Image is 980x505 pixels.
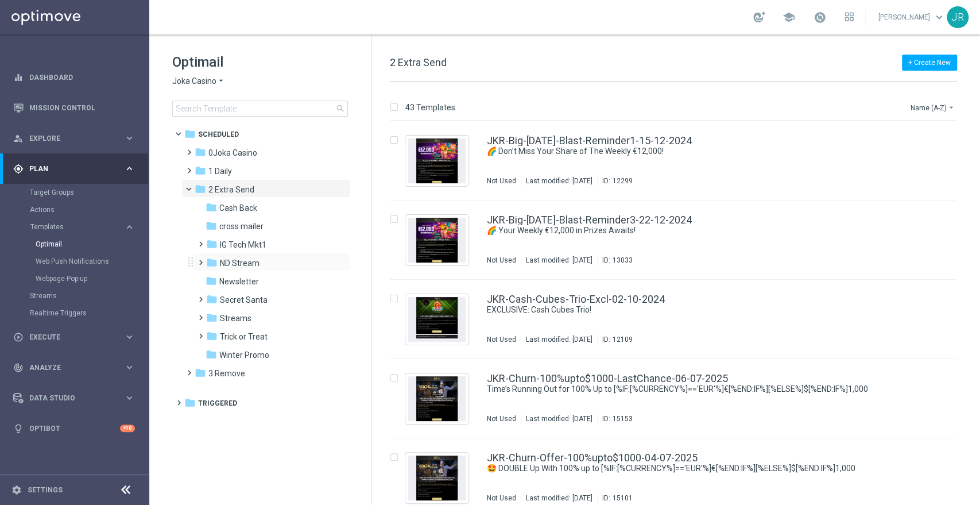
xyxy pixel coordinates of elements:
[521,335,597,344] div: Last modified: [DATE]
[487,494,516,503] div: Not Used
[13,62,135,92] div: Dashboard
[13,103,135,113] button: Mission Control
[487,384,908,395] div: Time’s Running Out for 100% Up to [%IF:[%CURRENCY%]=='EUR'%]€[%END:IF%][%ELSE%]$[%END:IF%]1,000
[172,101,348,117] input: Search Template
[30,222,135,232] button: Templates keyboard_arrow_right
[28,487,63,494] a: Settings
[195,147,206,158] i: folder
[521,414,597,423] div: Last modified: [DATE]
[487,294,665,304] a: JKR-Cash-Cubes-Trio-Excl-02-10-2024
[13,363,24,373] i: track_changes
[124,133,135,144] i: keyboard_arrow_right
[933,11,946,24] span: keyboard_arrow_down
[184,128,196,140] i: folder
[378,280,978,359] div: Press SPACE to select this row.
[13,72,24,83] i: equalizer
[206,257,218,268] i: folder
[13,164,24,174] i: gps_fixed
[13,164,135,174] div: gps_fixed Plan keyboard_arrow_right
[521,176,597,186] div: Last modified: [DATE]
[613,414,633,423] div: 15153
[947,103,956,112] i: arrow_drop_down
[13,393,124,403] div: Data Studio
[30,201,148,218] div: Actions
[216,76,226,87] i: arrow_drop_down
[877,9,947,26] a: [PERSON_NAME]keyboard_arrow_down
[408,138,466,183] img: 12299.jpeg
[219,203,257,213] span: Cash Back
[124,331,135,342] i: keyboard_arrow_right
[597,494,633,503] div: ID:
[124,362,135,373] i: keyboard_arrow_right
[172,53,348,71] h1: Optimail
[408,456,466,500] img: 15101.jpeg
[29,135,124,142] span: Explore
[29,395,124,402] span: Data Studio
[124,163,135,174] i: keyboard_arrow_right
[219,276,259,287] span: Newsletter
[36,274,119,283] a: Webpage Pop-up
[378,201,978,280] div: Press SPACE to select this row.
[613,335,633,344] div: 12109
[30,309,119,318] a: Realtime Triggers
[29,364,124,371] span: Analyze
[597,414,633,423] div: ID:
[30,291,119,300] a: Streams
[13,363,124,373] div: Analyze
[29,334,124,341] span: Execute
[172,76,226,87] button: Joka Casino arrow_drop_down
[206,312,218,323] i: folder
[408,297,466,342] img: 12109.jpeg
[29,62,135,92] a: Dashboard
[29,165,124,172] span: Plan
[13,332,24,342] i: play_circle_outline
[613,494,633,503] div: 15101
[487,225,881,236] a: 🌈 Your Weekly €12,000 in Prizes Awaits!
[13,133,124,144] div: Explore
[13,423,24,434] i: lightbulb
[487,335,516,344] div: Not Used
[13,73,135,82] button: equalizer Dashboard
[13,333,135,342] div: play_circle_outline Execute keyboard_arrow_right
[195,367,206,379] i: folder
[487,304,881,315] a: EXCLUSIVE: Cash Cubes Trio!
[198,129,239,140] span: Scheduled
[597,335,633,344] div: ID:
[36,240,119,249] a: Optimail
[13,394,135,403] button: Data Studio keyboard_arrow_right
[120,425,135,432] div: +10
[13,134,135,143] div: person_search Explore keyboard_arrow_right
[487,414,516,423] div: Not Used
[30,223,124,230] div: Templates
[390,56,447,68] span: 2 Extra Send
[783,11,795,24] span: school
[487,146,908,157] div: 🌈 Don’t Miss Your Share of The Weekly €12,000!
[947,6,969,28] div: JR
[208,184,254,195] span: 2 Extra Send
[13,413,135,444] div: Optibot
[405,102,455,113] p: 43 Templates
[487,225,908,236] div: 🌈 Your Weekly €12,000 in Prizes Awaits!
[29,413,120,444] a: Optibot
[198,398,237,408] span: Triggered
[487,384,881,395] a: Time’s Running Out for 100% Up to [%IF:[%CURRENCY%]=='EUR'%]€[%END:IF%][%ELSE%]$[%END:IF%]1,000
[13,332,124,342] div: Execute
[13,363,135,372] button: track_changes Analyze keyboard_arrow_right
[30,184,148,201] div: Target Groups
[36,253,148,270] div: Web Push Notifications
[613,176,633,186] div: 12299
[13,164,124,174] div: Plan
[487,256,516,265] div: Not Used
[124,392,135,403] i: keyboard_arrow_right
[206,238,218,250] i: folder
[521,494,597,503] div: Last modified: [DATE]
[220,331,268,342] span: Trick or Treat
[13,424,135,433] button: lightbulb Optibot +10
[36,270,148,287] div: Webpage Pop-up
[487,215,692,225] a: JKR-Big-[DATE]-Blast-Reminder3-22-12-2024
[124,222,135,233] i: keyboard_arrow_right
[30,304,148,322] div: Realtime Triggers
[30,205,119,214] a: Actions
